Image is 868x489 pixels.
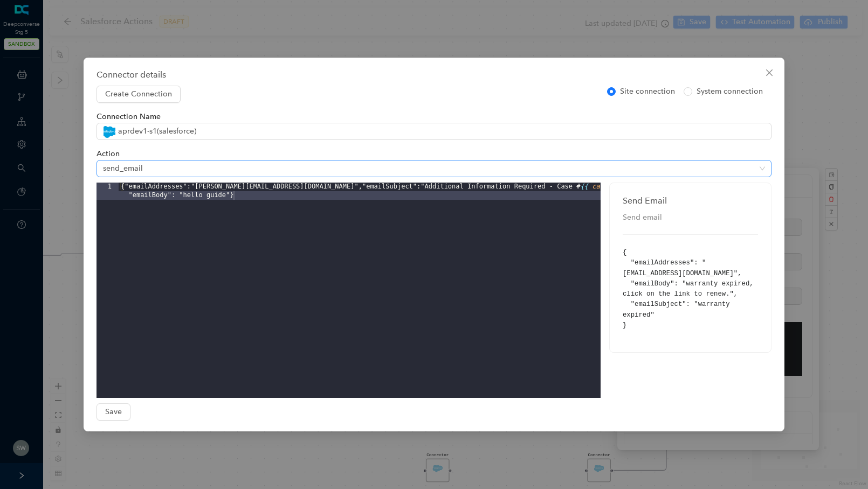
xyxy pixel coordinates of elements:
[97,403,130,421] button: Save
[103,160,765,177] span: send_email
[105,406,122,418] span: Save
[692,86,767,97] span: System connection
[97,148,771,160] div: Action
[97,68,771,81] div: Connector details
[105,88,172,100] a: Create Connection
[616,86,679,97] span: Site connection
[97,183,119,200] div: 1
[97,86,181,103] button: Create Connection
[103,123,765,139] span: aprdev1-s1 ( salesforce )
[623,212,758,223] div: Send email
[104,126,115,138] img: salesforce.svg
[765,68,774,77] span: close
[623,194,758,207] div: Send Email
[761,64,778,81] button: Close
[623,248,758,331] pre: { "emailAddresses": "[EMAIL_ADDRESS][DOMAIN_NAME]", "emailBody": "warranty expired, click on the ...
[97,111,771,123] div: Connection Name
